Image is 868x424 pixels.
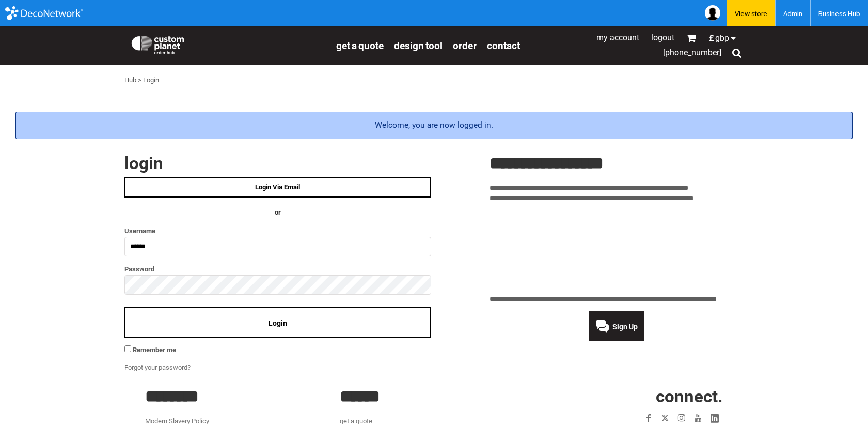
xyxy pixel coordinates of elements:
a: get a quote [336,39,384,51]
span: Login [269,319,287,327]
span: Contact [487,40,520,52]
img: Custom Planet [130,34,186,54]
span: £ [709,34,715,42]
a: Hub [124,76,136,84]
a: design tool [394,39,443,51]
a: Forgot your password? [124,364,191,371]
input: Remember me [124,345,131,352]
span: [PHONE_NUMBER] [663,48,721,57]
span: order [453,40,477,52]
h4: OR [124,207,431,218]
h2: Login [124,155,431,172]
a: Login Via Email [124,177,431,198]
span: Sign Up [612,323,638,331]
a: Custom Planet [124,28,331,59]
span: design tool [394,40,443,52]
span: Remember me [133,346,176,354]
span: get a quote [336,40,384,52]
label: Username [124,225,431,237]
label: Password [124,263,431,275]
div: Login [143,75,159,86]
a: Contact [487,39,520,51]
div: Welcome, you are now logged in. [15,112,853,139]
span: Login Via Email [255,183,300,191]
a: My Account [596,33,639,42]
h2: CONNECT. [534,388,723,405]
a: order [453,39,477,51]
span: GBP [715,34,729,42]
iframe: Customer reviews powered by Trustpilot [490,210,744,288]
a: Logout [651,33,674,42]
div: > [138,75,141,86]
